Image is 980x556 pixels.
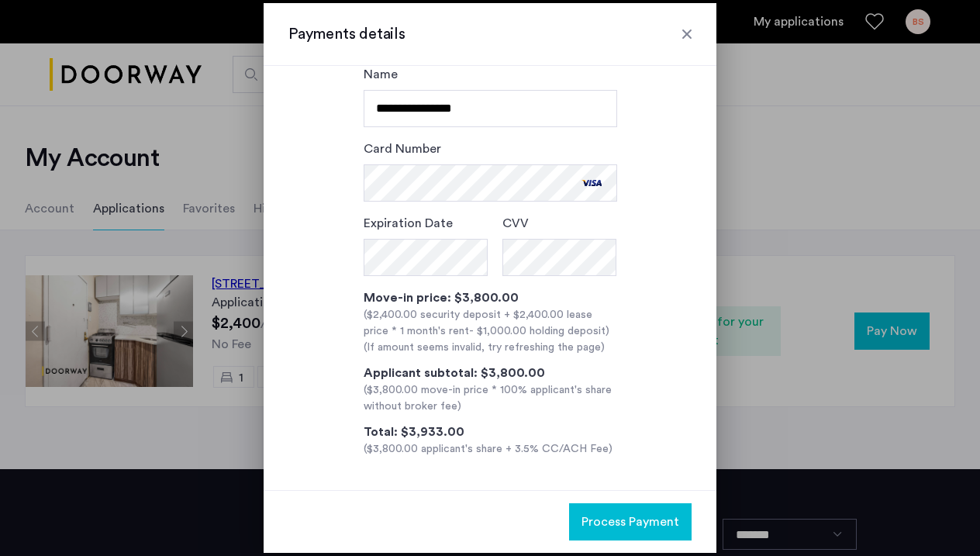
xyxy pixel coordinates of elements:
div: Move-in price: $3,800.00 [364,288,617,307]
span: - $1,000.00 holding deposit [469,326,606,337]
label: CVV [502,214,529,233]
div: ($2,400.00 security deposit + $2,400.00 lease price * 1 month's rent ) [364,307,617,340]
button: button [569,503,692,540]
div: ($3,800.00 move-in price * 100% applicant's share without broker fee) [364,382,617,415]
span: Total: $3,933.00 [364,426,464,438]
div: Applicant subtotal: $3,800.00 [364,364,617,382]
div: ($3,800.00 applicant's share + 3.5% CC/ACH Fee) [364,441,617,458]
label: Expiration Date [364,214,453,233]
h3: Payments details [288,23,692,45]
label: Card Number [364,140,441,158]
label: Name [364,65,398,84]
div: (If amount seems invalid, try refreshing the page) [364,340,617,356]
span: Process Payment [581,513,679,531]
